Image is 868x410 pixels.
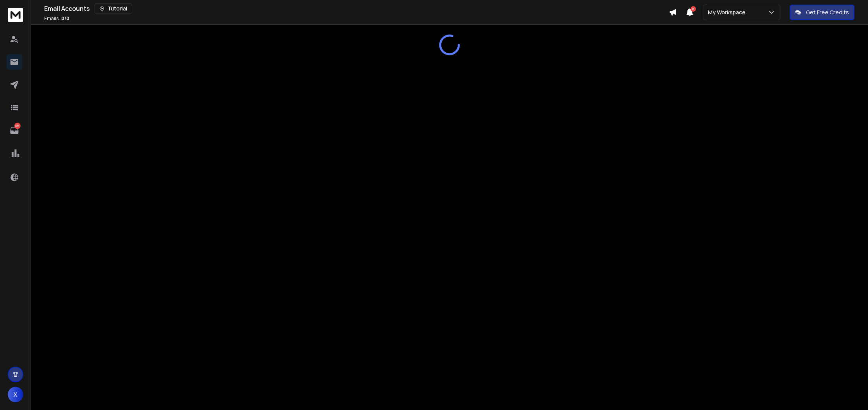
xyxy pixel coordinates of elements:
[95,3,132,14] button: Tutorial
[61,15,69,22] span: 0 / 0
[790,5,854,20] button: Get Free Credits
[44,15,69,22] p: Emails :
[44,3,669,14] div: Email Accounts
[14,123,21,129] p: 126
[806,9,849,16] p: Get Free Credits
[8,387,23,402] button: X
[691,6,696,12] span: 8
[708,9,749,16] p: My Workspace
[7,123,22,138] a: 126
